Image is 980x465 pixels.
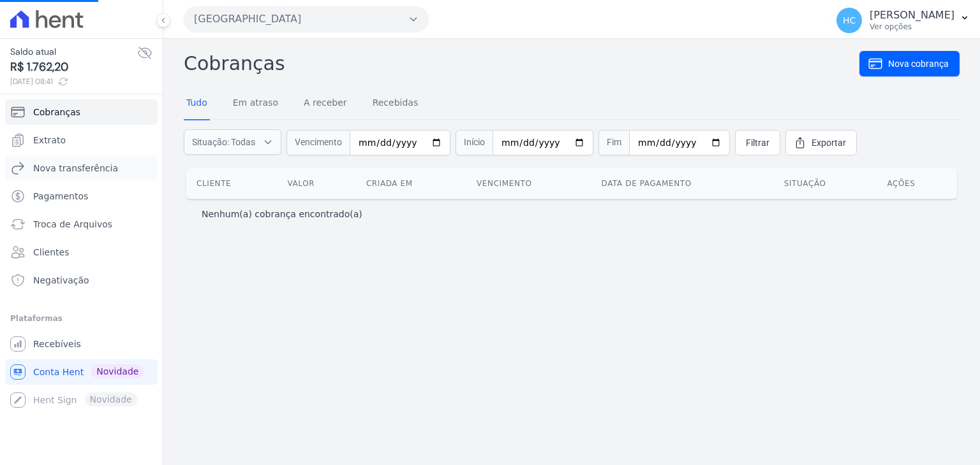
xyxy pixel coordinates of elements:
[5,211,158,237] a: Troca de Arquivos
[5,268,158,293] a: Negativação
[10,59,137,76] span: R$ 1.762,20
[186,168,278,199] th: Cliente
[184,87,210,120] a: Tudo
[5,155,158,181] a: Nova transferência
[785,130,857,155] a: Exportar
[33,366,84,378] span: Conta Hent
[33,162,118,175] span: Nova transferência
[870,9,954,22] p: [PERSON_NAME]
[859,51,960,76] a: Nova cobrança
[10,311,152,326] div: Plataformas
[33,106,80,118] span: Cobranças
[5,127,158,153] a: Extrato
[286,130,350,155] span: Vencimento
[877,168,957,199] th: Ações
[10,76,137,87] span: [DATE] 08:41
[301,87,350,120] a: A receber
[370,87,421,120] a: Recebidas
[33,338,81,350] span: Recebíveis
[91,364,144,378] span: Novidade
[278,168,356,199] th: Valor
[184,129,281,155] button: Situação: Todas
[33,218,112,231] span: Troca de Arquivos
[5,240,158,265] a: Clientes
[870,22,954,32] p: Ver opções
[230,87,281,120] a: Em atraso
[192,136,255,148] span: Situação: Todas
[184,6,429,32] button: [GEOGRAPHIC_DATA]
[33,134,66,147] span: Extrato
[184,49,859,78] h2: Cobranças
[774,168,877,199] th: Situação
[5,183,158,209] a: Pagamentos
[812,136,846,149] span: Exportar
[746,136,769,149] span: Filtrar
[888,57,949,70] span: Nova cobrança
[735,130,780,155] a: Filtrar
[5,331,158,357] a: Recebíveis
[33,246,69,259] span: Clientes
[843,16,856,25] span: HC
[202,208,362,220] p: Nenhum(a) cobrança encontrado(a)
[826,3,980,38] button: HC [PERSON_NAME] Ver opções
[5,359,158,385] a: Conta Hent Novidade
[33,274,89,287] span: Negativação
[591,168,774,199] th: Data de pagamento
[33,190,88,203] span: Pagamentos
[10,99,152,413] nav: Sidebar
[10,45,137,59] span: Saldo atual
[456,130,493,155] span: Início
[466,168,591,199] th: Vencimento
[598,130,629,155] span: Fim
[5,99,158,125] a: Cobranças
[356,168,466,199] th: Criada em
